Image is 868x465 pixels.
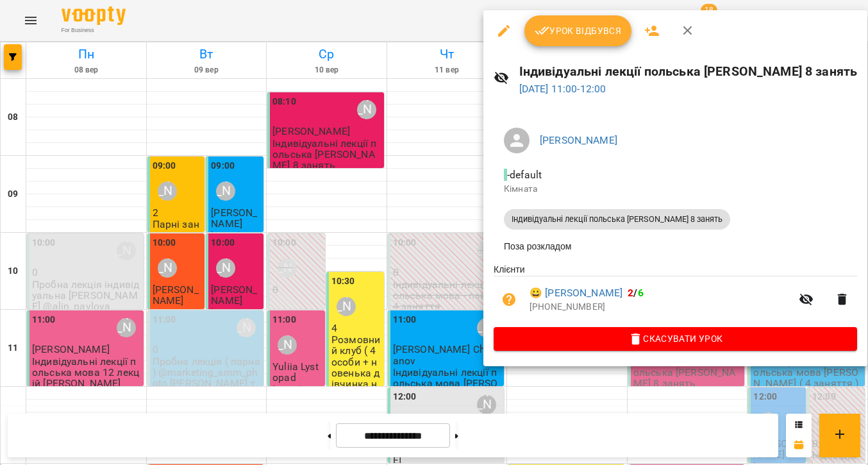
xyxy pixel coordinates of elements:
span: Урок відбувся [535,23,622,38]
li: Поза розкладом [494,235,857,258]
a: 😀 [PERSON_NAME] [530,285,622,301]
p: [PHONE_NUMBER] [530,301,791,314]
button: Урок відбувся [524,15,632,46]
ul: Клієнти [494,263,857,327]
button: Візит ще не сплачено. Додати оплату? [494,284,524,315]
span: 2 [628,287,633,299]
span: Скасувати Урок [504,331,847,346]
p: Кімната [504,183,847,196]
b: / [628,287,643,299]
a: [DATE] 11:00-12:00 [519,83,606,95]
span: Індивідуальні лекції польська [PERSON_NAME] 8 занять [504,214,730,225]
span: 6 [638,287,644,299]
h6: Індивідуальні лекції польська [PERSON_NAME] 8 занять [519,62,858,81]
button: Скасувати Урок [494,327,857,350]
a: [PERSON_NAME] [540,134,617,146]
span: - default [504,169,544,181]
